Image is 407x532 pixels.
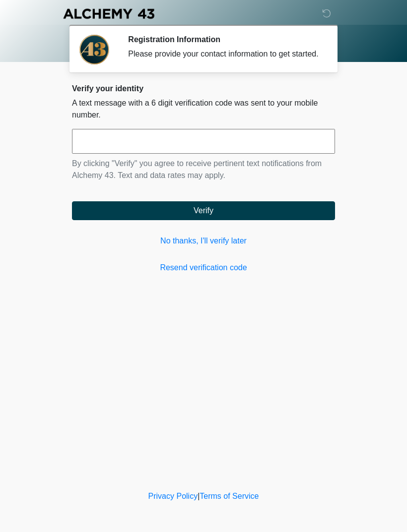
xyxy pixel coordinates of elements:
[72,235,335,247] a: No thanks, I'll verify later
[79,35,109,64] img: Agent Avatar
[72,97,335,121] p: A text message with a 6 digit verification code was sent to your mobile number.
[72,158,335,181] p: By clicking "Verify" you agree to receive pertinent text notifications from Alchemy 43. Text and ...
[72,201,335,220] button: Verify
[200,492,259,500] a: Terms of Service
[128,48,320,60] div: Please provide your contact information to get started.
[72,84,335,93] h2: Verify your identity
[148,492,198,500] a: Privacy Policy
[72,262,335,274] a: Resend verification code
[198,492,200,500] a: |
[128,35,320,44] h2: Registration Information
[62,7,155,20] img: Alchemy 43 Logo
